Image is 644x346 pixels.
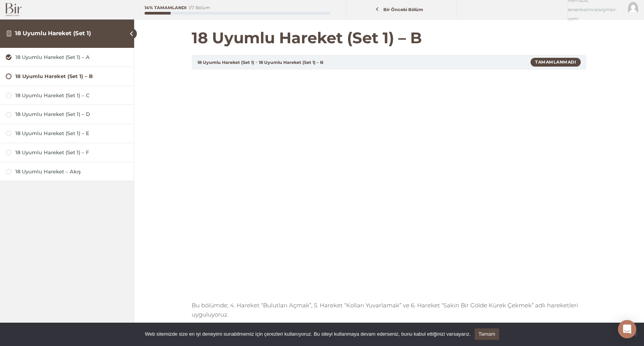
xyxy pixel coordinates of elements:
div: 14% Tamamlandı [145,6,187,10]
div: 18 Uyumlu Hareket (Set 1) – A [15,54,128,61]
span: Web sitemizde size en iyi deneyimi sunabilmemiz için çerezleri kullanıyoruz. Bu siteyi kullanmaya... [145,330,471,338]
div: Open Intercom Messenger [618,320,636,338]
a: 18 Uyumlu Hareket (Set 1) – E [6,130,128,137]
p: Bu bölümde; 4. Hareket “Bulutları Açmak”, 5. Hareket “Kolları Yuvarlamak” ve 6. Hareket “Sakin Bi... [192,301,586,319]
a: 18 Uyumlu Hareket (Set 1) [197,60,254,65]
div: 18 Uyumlu Hareket (Set 1) – C [15,92,128,99]
a: 18 Uyumlu Hareket (Set 1) – F [6,149,128,156]
span: Bir Önceki Bölüm [379,7,428,12]
a: 18 Uyumlu Hareket (Set 1) – B [259,60,324,65]
a: Bir Önceki Bölüm [348,3,455,17]
a: 18 Uyumlu Hareket – Akış [6,168,128,175]
div: 18 Uyumlu Hareket (Set 1) – F [15,149,128,156]
a: 18 Uyumlu Hareket (Set 1) – C [6,92,128,99]
div: 18 Uyumlu Hareket (Set 1) – B [15,73,128,80]
a: 18 Uyumlu Hareket (Set 1) – A [6,54,128,61]
a: 18 Uyumlu Hareket (Set 1) [15,29,91,37]
div: Tamamlanmadı [531,58,581,66]
img: Bir Logo [6,3,22,16]
a: 18 Uyumlu Hareket (Set 1) – B [6,73,128,80]
a: Tamam [475,328,499,340]
div: 1/7 Bölüm [189,6,210,10]
h1: 18 Uyumlu Hareket (Set 1) – B [192,29,586,47]
div: 18 Uyumlu Hareket – Akış [15,168,128,175]
div: 18 Uyumlu Hareket (Set 1) – D [15,111,128,118]
a: 18 Uyumlu Hareket (Set 1) – D [6,111,128,118]
div: 18 Uyumlu Hareket (Set 1) – E [15,130,128,137]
